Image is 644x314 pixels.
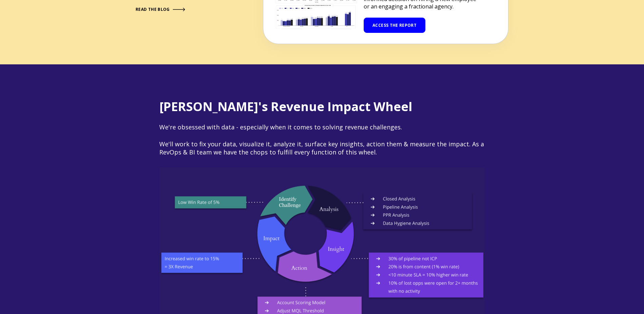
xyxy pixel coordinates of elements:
span: [PERSON_NAME]'s Revenue Impact Wheel [159,98,412,115]
a: ACCESS THE REPORT [364,18,425,33]
span: READ THE BLOG [136,6,170,12]
span: ACCESS THE REPORT [373,22,417,28]
span: We're obsessed with data - especially when it comes to solving revenue challenges. We'll work to ... [159,123,484,156]
a: READ THE BLOG [136,7,185,12]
